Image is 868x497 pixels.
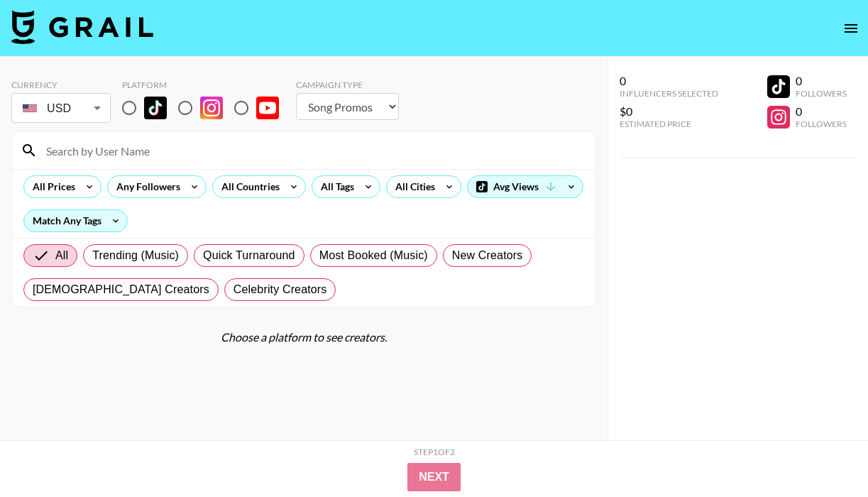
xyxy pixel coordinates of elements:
img: YouTube [256,97,279,119]
div: Currency [11,80,111,90]
span: New Creators [452,247,523,264]
div: 0 [796,104,847,119]
div: Any Followers [108,176,183,197]
span: All [55,247,68,264]
div: Platform [122,80,290,90]
span: [DEMOGRAPHIC_DATA] Creators [33,281,209,298]
span: Most Booked (Music) [319,247,428,264]
div: Avg Views [468,176,583,197]
img: Instagram [200,97,223,119]
span: Trending (Music) [92,247,179,264]
iframe: Drift Widget Chat Controller [797,426,851,480]
div: 0 [620,74,718,88]
div: Campaign Type [296,80,399,90]
div: All Cities [387,176,438,197]
img: TikTok [144,97,167,119]
div: Followers [796,88,847,99]
div: 0 [796,74,847,88]
div: USD [14,96,108,121]
div: Choose a platform to see creators. [11,330,596,344]
div: $0 [620,104,718,119]
img: Grail Talent [11,10,153,44]
div: Estimated Price [620,119,718,129]
div: Followers [796,119,847,129]
button: open drawer [837,14,865,43]
div: Match Any Tags [24,210,127,231]
div: All Tags [312,176,357,197]
div: All Countries [213,176,282,197]
button: Next [407,463,461,491]
input: Search by User Name [38,139,587,162]
div: Step 1 of 2 [414,447,455,457]
span: Celebrity Creators [234,281,327,298]
div: Influencers Selected [620,88,718,99]
div: All Prices [24,176,78,197]
span: Quick Turnaround [203,247,295,264]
